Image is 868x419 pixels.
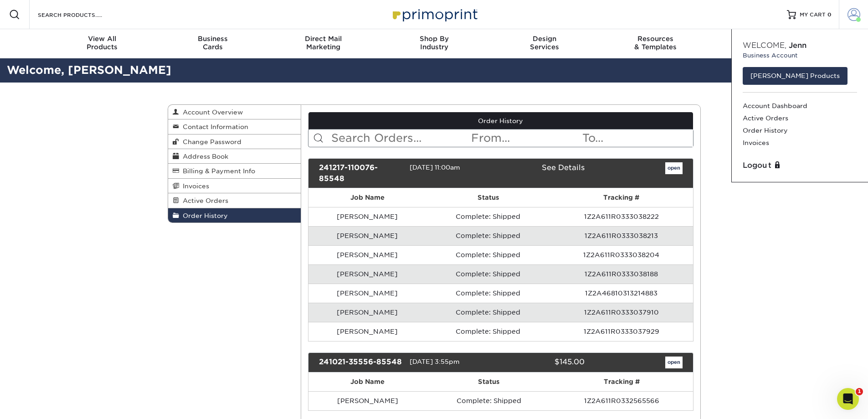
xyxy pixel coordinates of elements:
a: Account Overview [168,105,301,119]
td: 1Z2A611R0333038188 [550,264,693,284]
td: 1Z2A46810313214883 [550,284,693,303]
td: 1Z2A611R0333038213 [550,226,693,245]
a: [PERSON_NAME] Products [743,67,847,84]
span: 0 [827,11,832,18]
div: Cards [157,35,268,51]
small: Business Account [743,51,857,60]
a: View AllProducts [47,29,158,58]
a: DesignServices [489,29,600,58]
span: Welcome, [743,41,786,50]
div: Marketing [268,35,379,51]
div: $145.00 [494,357,591,368]
span: Account Overview [179,109,243,116]
div: Services [489,35,600,51]
td: 1Z2A611R0333037929 [550,322,693,341]
td: [PERSON_NAME] [308,207,426,226]
span: [DATE] 3:55pm [410,358,460,365]
div: 241217-110076-85548 [312,162,410,184]
th: Tracking # [551,372,693,391]
span: Contact [711,35,822,43]
td: [PERSON_NAME] [308,284,426,303]
span: Business [157,35,268,43]
td: [PERSON_NAME] [308,245,426,264]
a: Resources& Templates [600,29,711,58]
th: Status [426,372,551,391]
span: Billing & Payment Info [179,167,255,175]
span: Active Orders [179,197,228,204]
a: BusinessCards [157,29,268,58]
td: 1Z2A611R0332565566 [551,391,693,410]
a: Order History [308,112,693,129]
a: Order History [743,124,857,137]
div: Industry [379,35,489,51]
input: To... [581,129,693,147]
a: Order History [168,208,301,222]
td: Complete: Shipped [426,226,550,245]
iframe: Intercom live chat [837,388,859,410]
a: open [665,357,683,368]
span: Change Password [179,138,241,145]
th: Job Name [308,372,426,391]
a: Invoices [743,137,857,149]
span: Order History [179,212,228,219]
div: & Support [711,35,822,51]
a: Active Orders [168,193,301,208]
a: Billing & Payment Info [168,164,301,178]
img: Primoprint [389,5,480,24]
td: [PERSON_NAME] [308,322,426,341]
a: Change Password [168,134,301,149]
a: Logout [743,160,857,171]
span: Invoices [179,182,209,190]
td: Complete: Shipped [426,303,550,322]
a: See Details [542,163,585,172]
td: [PERSON_NAME] [308,226,426,245]
span: 1 [856,388,863,395]
div: & Templates [600,35,711,51]
td: Complete: Shipped [426,284,550,303]
div: 241021-35556-85548 [312,357,410,368]
input: SEARCH PRODUCTS..... [37,9,126,20]
span: Contact Information [179,123,248,130]
a: open [665,162,683,174]
a: Contact& Support [711,29,822,58]
td: Complete: Shipped [426,322,550,341]
td: Complete: Shipped [426,264,550,284]
span: Shop By [379,35,489,43]
td: Complete: Shipped [426,245,550,264]
span: Design [489,35,600,43]
a: Direct MailMarketing [268,29,379,58]
th: Status [426,188,550,207]
td: 1Z2A611R0333037910 [550,303,693,322]
a: Account Dashboard [743,100,857,112]
input: From... [470,129,581,147]
a: Shop ByIndustry [379,29,489,58]
span: Direct Mail [268,35,379,43]
span: [DATE] 11:00am [410,164,460,171]
td: 1Z2A611R0333038222 [550,207,693,226]
span: View All [47,35,158,43]
span: Resources [600,35,711,43]
a: Contact Information [168,119,301,134]
td: [PERSON_NAME] [308,303,426,322]
td: Complete: Shipped [426,207,550,226]
span: Jenn [789,41,806,50]
input: Search Orders... [330,129,470,147]
td: Complete: Shipped [426,391,551,410]
th: Tracking # [550,188,693,207]
a: Address Book [168,149,301,164]
span: MY CART [800,11,826,19]
a: Invoices [168,179,301,193]
span: Address Book [179,153,228,160]
th: Job Name [308,188,426,207]
div: Products [47,35,158,51]
td: [PERSON_NAME] [308,264,426,284]
td: [PERSON_NAME] [308,391,426,410]
td: 1Z2A611R0333038204 [550,245,693,264]
a: Active Orders [743,112,857,124]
